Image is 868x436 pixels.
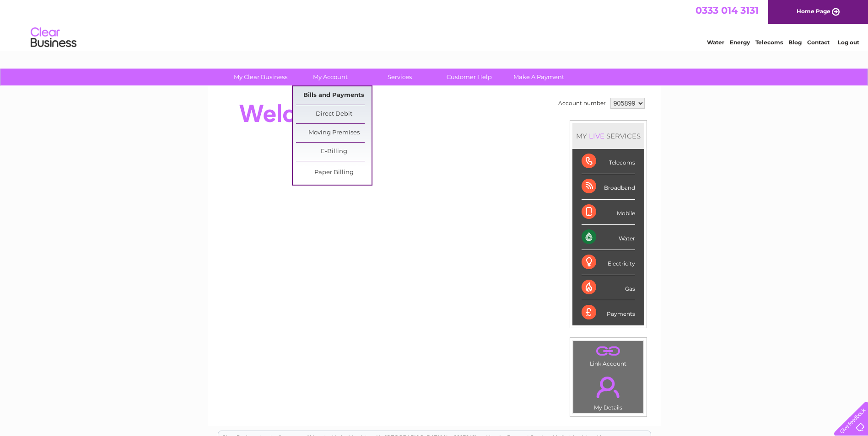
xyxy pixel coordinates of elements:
[296,105,372,123] a: Direct Debit
[582,300,635,325] div: Payments
[707,39,724,46] a: Water
[556,96,608,111] td: Account number
[788,39,802,46] a: Blog
[223,69,298,85] a: My Clear Business
[587,132,606,140] div: LIVE
[572,123,644,149] div: MY SERVICES
[292,69,368,85] a: My Account
[582,250,635,275] div: Electricity
[582,174,635,199] div: Broadband
[296,164,372,182] a: Paper Billing
[573,369,644,414] td: My Details
[582,225,635,250] div: Water
[582,149,635,174] div: Telecoms
[755,39,783,46] a: Telecoms
[807,39,830,46] a: Contact
[296,86,372,105] a: Bills and Payments
[296,124,372,142] a: Moving Premises
[501,69,577,85] a: Make A Payment
[218,5,651,44] div: Clear Business is a trading name of Verastar Limited (registered in [GEOGRAPHIC_DATA] No. 3667643...
[838,39,859,46] a: Log out
[695,5,759,16] a: 0333 014 3131
[573,340,644,369] td: Link Account
[296,143,372,161] a: E-Billing
[576,371,641,403] a: .
[730,39,750,46] a: Energy
[576,343,641,359] a: .
[431,69,507,85] a: Customer Help
[582,275,635,300] div: Gas
[30,24,77,52] img: logo.png
[362,69,437,85] a: Services
[582,200,635,225] div: Mobile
